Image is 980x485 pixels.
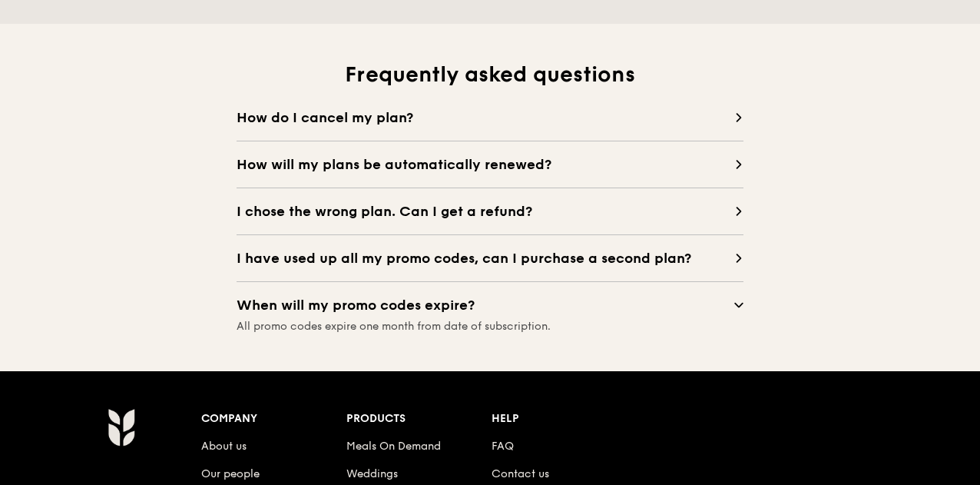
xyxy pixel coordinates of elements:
[492,440,514,453] a: FAQ
[237,247,734,269] span: I have used up all my promo codes, can I purchase a second plan?
[346,440,441,453] a: Meals On Demand
[492,467,549,480] a: Contact us
[201,440,247,453] a: About us
[108,408,134,447] img: Grain
[237,154,734,175] span: How will my plans be automatically renewed?
[237,294,734,316] span: When will my promo codes expire?
[237,107,734,128] span: How do I cancel my plan?
[345,61,635,88] span: Frequently asked questions
[346,467,398,480] a: Weddings
[201,408,346,430] div: Company
[492,408,637,430] div: Help
[237,319,743,334] div: All promo codes expire one month from date of subscription.
[237,201,734,222] span: I chose the wrong plan. Can I get a refund?
[201,467,260,480] a: Our people
[346,408,492,430] div: Products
